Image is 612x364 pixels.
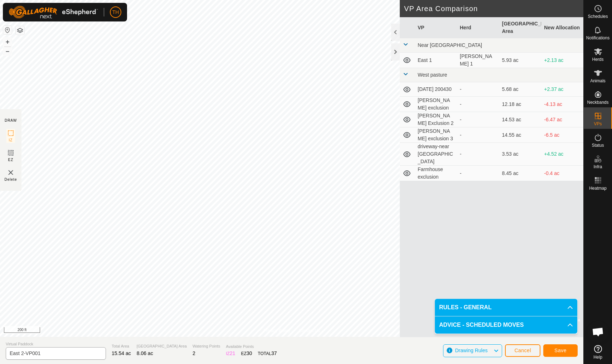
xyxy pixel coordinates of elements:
span: IZ [9,137,13,143]
button: Map Layers [16,26,24,35]
span: Animals [590,79,606,83]
td: [PERSON_NAME] exclusion 3 [415,127,457,143]
span: ADVICE - SCHEDULED MOVES [439,321,524,329]
span: [GEOGRAPHIC_DATA] Area [137,343,187,349]
td: +2.37 ac [541,82,583,97]
a: Contact Us [299,327,320,334]
button: Reset Map [3,26,12,34]
td: Farmhouse exclusion [415,166,457,181]
td: -6.5 ac [541,127,583,143]
span: Herds [592,57,603,62]
span: West pasture [418,72,447,78]
th: New Allocation [541,17,583,38]
button: + [3,38,12,46]
td: 5.68 ac [499,82,541,97]
div: [PERSON_NAME] 1 [460,53,496,68]
span: 2 [193,350,195,356]
span: 37 [271,350,277,356]
td: 14.55 ac [499,127,541,143]
span: VPs [594,122,602,126]
h2: VP Area Comparison [404,4,583,13]
span: Neckbands [587,100,608,105]
td: 12.18 ac [499,97,541,112]
span: RULES - GENERAL [439,303,492,312]
td: 8.45 ac [499,166,541,181]
span: 8.06 ac [137,350,153,356]
td: +2.13 ac [541,53,583,68]
div: - [460,86,496,93]
span: Schedules [588,14,608,19]
a: Privacy Policy [263,327,290,334]
td: [PERSON_NAME] Exclusion 2 [415,112,457,127]
div: DRAW [5,118,17,123]
span: Help [593,355,602,359]
img: VP [6,168,15,177]
span: Virtual Paddock [6,341,106,347]
td: East 1 [415,53,457,68]
span: Infra [593,165,602,169]
td: 3.53 ac [499,143,541,166]
td: [PERSON_NAME] exclusion [415,97,457,112]
th: Herd [457,17,499,38]
div: Open chat [587,321,609,343]
div: - [460,101,496,108]
div: - [460,131,496,139]
span: Drawing Rules [455,348,487,353]
span: Notifications [586,36,609,40]
button: Cancel [505,344,540,357]
span: Status [592,143,604,147]
div: IZ [226,350,235,357]
td: +4.52 ac [541,143,583,166]
span: Total Area [112,343,131,349]
th: [GEOGRAPHIC_DATA] Area [499,17,541,38]
th: VP [415,17,457,38]
span: 30 [247,350,252,356]
td: [DATE] 200430 [415,82,457,97]
span: Cancel [514,348,531,353]
p-accordion-header: RULES - GENERAL [435,299,577,316]
td: driveway-near [GEOGRAPHIC_DATA] [415,143,457,166]
span: EZ [8,157,14,162]
span: Near [GEOGRAPHIC_DATA] [418,42,482,48]
span: 15.54 ac [112,350,131,356]
span: Save [554,348,567,353]
span: Watering Points [193,343,220,349]
button: – [3,47,12,55]
div: - [460,170,496,177]
p-accordion-header: ADVICE - SCHEDULED MOVES [435,316,577,334]
span: Heatmap [589,186,607,190]
div: - [460,116,496,123]
td: 14.53 ac [499,112,541,127]
span: TH [112,9,119,16]
a: Help [584,342,612,362]
button: Save [543,344,578,357]
div: TOTAL [258,350,277,357]
div: - [460,150,496,158]
div: EZ [241,350,252,357]
span: Delete [5,177,17,182]
td: -6.47 ac [541,112,583,127]
td: -0.4 ac [541,166,583,181]
span: 21 [230,350,235,356]
span: Available Points [226,344,277,350]
img: Gallagher Logo [9,6,98,19]
td: 5.93 ac [499,53,541,68]
td: -4.13 ac [541,97,583,112]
